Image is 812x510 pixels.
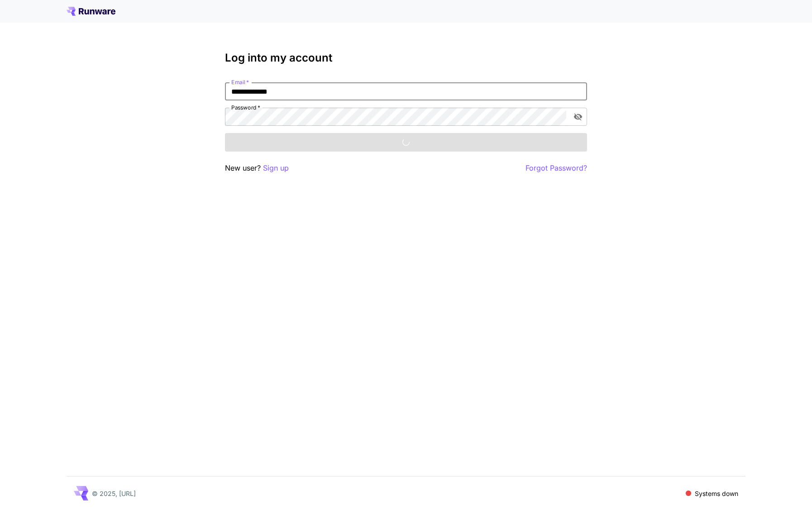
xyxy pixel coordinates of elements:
p: New user? [225,162,289,174]
label: Password [231,104,260,111]
p: © 2025, [URL] [92,489,136,498]
button: Forgot Password? [525,162,587,174]
label: Email [231,78,249,86]
button: toggle password visibility [570,109,586,125]
p: Systems down [695,489,738,498]
button: Sign up [263,162,289,174]
h3: Log into my account [225,52,587,64]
